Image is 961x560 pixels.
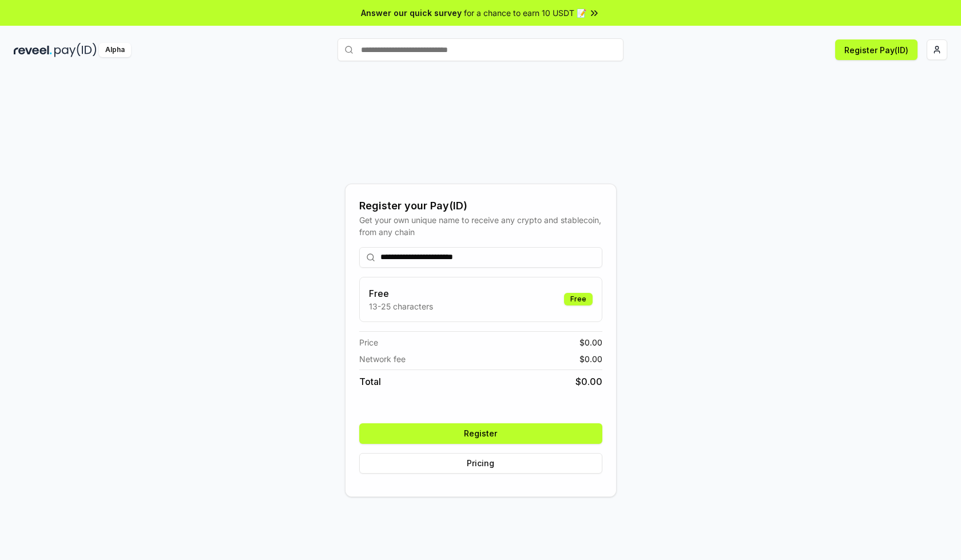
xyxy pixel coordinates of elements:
div: Free [564,293,593,305]
div: Get your own unique name to receive any crypto and stablecoin, from any chain [359,214,602,238]
h3: Free [369,287,433,300]
div: Register your Pay(ID) [359,198,602,214]
span: $ 0.00 [575,375,602,388]
span: Total [359,375,381,388]
button: Register [359,423,602,444]
span: for a chance to earn 10 USDT 📝 [464,7,586,19]
div: Alpha [99,43,131,57]
span: Price [359,336,378,348]
span: $ 0.00 [579,336,602,348]
span: $ 0.00 [579,353,602,365]
button: Pricing [359,453,602,474]
button: Register Pay(ID) [835,39,918,60]
img: pay_id [54,43,97,57]
span: Network fee [359,353,406,365]
img: reveel_dark [14,43,52,57]
p: 13-25 characters [369,300,433,312]
span: Answer our quick survey [361,7,462,19]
